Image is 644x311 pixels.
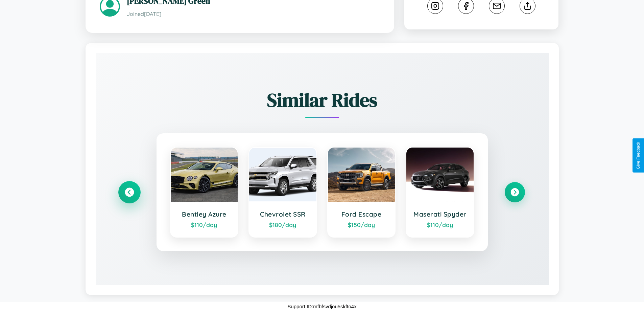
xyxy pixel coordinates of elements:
[177,210,231,218] h3: Bentley Azure
[177,221,231,228] div: $ 110 /day
[636,142,641,169] div: Give Feedback
[119,87,525,113] h2: Similar Rides
[335,210,388,218] h3: Ford Escape
[327,147,396,238] a: Ford Escape$150/day
[256,221,310,228] div: $ 180 /day
[413,210,467,218] h3: Maserati Spyder
[248,147,317,238] a: Chevrolet SSR$180/day
[335,221,388,228] div: $ 150 /day
[256,210,310,218] h3: Chevrolet SSR
[287,302,356,311] p: Support ID: mfbfsvdjou5skfto4x
[170,147,239,238] a: Bentley Azure$110/day
[413,221,467,228] div: $ 110 /day
[406,147,474,238] a: Maserati Spyder$110/day
[127,9,380,19] p: Joined [DATE]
